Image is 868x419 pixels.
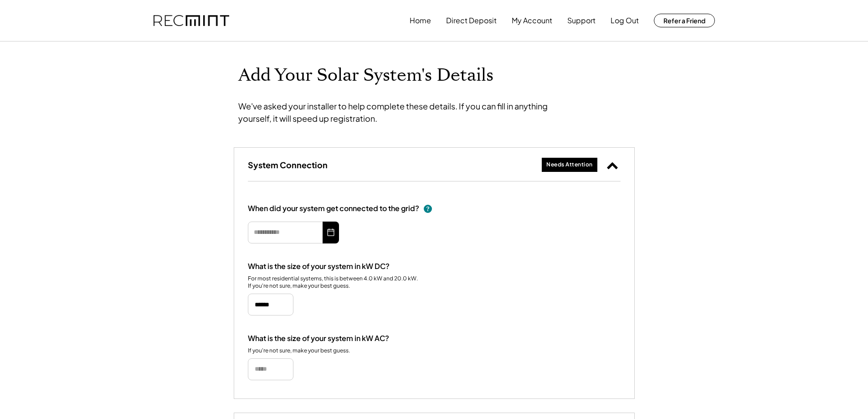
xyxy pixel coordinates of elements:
[248,275,419,290] div: For most residential systems, this is between 4.0 kW and 20.0 kW. If you're not sure, make your b...
[410,11,431,30] button: Home
[446,11,497,30] button: Direct Deposit
[248,204,419,213] div: When did your system get connected to the grid?
[248,160,328,170] h3: System Connection
[567,11,596,30] button: Support
[238,100,580,124] div: We've asked your installer to help complete these details. If you can fill in anything yourself, ...
[654,14,715,27] button: Refer a Friend
[611,11,639,30] button: Log Out
[248,334,389,343] div: What is the size of your system in kW AC?
[248,262,390,271] div: What is the size of your system in kW DC?
[238,65,630,86] h1: Add Your Solar System's Details
[248,347,350,355] div: If you're not sure, make your best guess.
[512,11,552,30] button: My Account
[546,161,593,169] div: Needs Attention
[154,15,229,26] img: recmint-logotype%403x.png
